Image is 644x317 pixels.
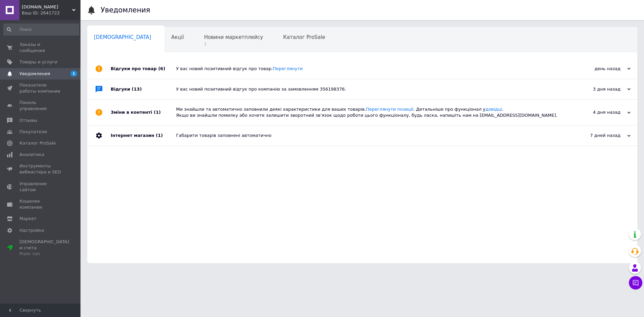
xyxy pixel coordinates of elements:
span: (13) [132,87,142,92]
span: [DEMOGRAPHIC_DATA] и счета [19,239,69,257]
div: Габарити товарів заповнені автоматично [176,133,563,139]
span: Настройки [19,227,44,233]
span: Инструменты вебмастера и SEO [19,163,62,175]
span: Показатели работы компании [19,82,62,94]
div: Prom топ [19,251,69,257]
div: день назад [563,66,631,72]
div: Інтернет магазин [111,125,176,146]
div: У вас новий позитивний відгук про компанію за замовленням 356198376. [176,86,563,92]
a: Переглянути позиції [366,107,413,112]
span: Аналитика [19,152,44,158]
span: Панель управления [19,100,62,112]
span: Акції [171,34,184,40]
span: Отзывы [19,117,37,123]
span: 1 [70,71,77,76]
span: Товары и услуги [19,59,57,65]
div: 4 дня назад [563,109,631,115]
input: Поиск [3,23,79,36]
span: (1) [156,133,163,138]
span: mobi-armor.com.ua [22,4,72,10]
h1: Уведомления [101,6,150,14]
span: [DEMOGRAPHIC_DATA] [94,34,151,40]
span: Управление сайтом [19,181,62,193]
div: Ми знайшли та автоматично заповнили деякі характеристики для ваших товарів. . Детальніше про функ... [176,106,563,118]
span: Новини маркетплейсу [204,34,263,40]
span: Покупатели [19,129,47,135]
span: Каталог ProSale [283,34,325,40]
span: (1) [154,110,161,115]
a: Переглянути [273,66,303,71]
div: Ваш ID: 2641722 [22,10,80,16]
span: Заказы и сообщения [19,42,62,54]
span: Маркет [19,216,37,222]
button: Чат с покупателем [629,276,642,289]
span: Уведомления [19,71,50,77]
span: 1 [204,42,263,47]
span: Каталог ProSale [19,140,56,146]
span: (6) [158,66,165,71]
div: Відгуки про товар [111,59,176,79]
div: У вас новий позитивний відгук про товар. [176,66,563,72]
div: 7 дней назад [563,133,631,139]
div: 3 дня назад [563,86,631,92]
div: Зміни в контенті [111,100,176,125]
a: довідці [485,107,502,112]
span: Кошелек компании [19,198,62,210]
div: Відгуки [111,79,176,99]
